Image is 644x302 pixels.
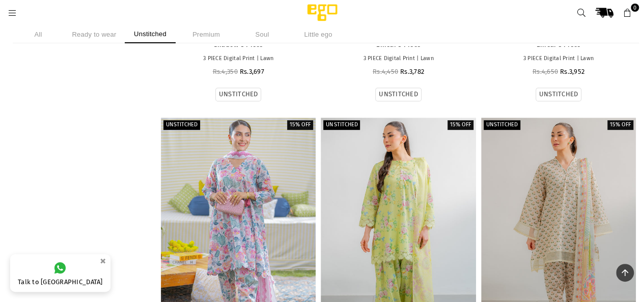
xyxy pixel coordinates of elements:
[166,54,311,63] p: 3 PIECE Digital Print | Lawn
[163,120,200,130] label: Unstitched
[486,54,631,63] p: 3 PIECE Digital Print | Lawn
[447,120,473,130] label: 15% off
[219,90,258,99] label: UNSTITCHED
[484,120,520,130] label: Unstitched
[373,68,398,75] span: Rs.4,450
[125,25,176,43] li: Unstitched
[213,68,238,75] span: Rs.4,350
[97,253,109,269] button: ×
[400,68,424,75] span: Rs.3,782
[618,4,636,22] a: 0
[293,25,344,43] li: Little ego
[237,25,288,43] li: Soul
[631,4,639,12] span: 0
[279,3,366,23] img: Ego
[533,68,558,75] span: Rs.4,650
[326,54,470,63] p: 3 PIECE Digital Print | Lawn
[607,120,633,130] label: 15% off
[13,25,64,43] li: All
[323,120,360,130] label: Unstitched
[181,25,232,43] li: Premium
[69,25,120,43] li: Ready to wear
[539,90,578,99] label: UNSTITCHED
[3,9,21,16] a: Menu
[10,254,110,292] a: Talk to [GEOGRAPHIC_DATA]
[560,68,584,75] span: Rs.3,952
[240,68,264,75] span: Rs.3,697
[572,4,591,22] a: Search
[287,120,313,130] label: 15% off
[379,90,418,99] label: UNSTITCHED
